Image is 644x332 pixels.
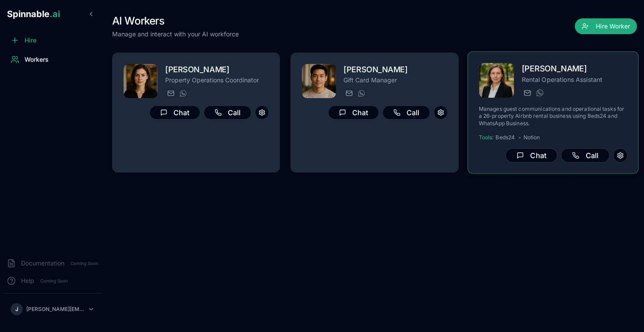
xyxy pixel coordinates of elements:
[343,64,447,76] h2: [PERSON_NAME]
[21,259,64,268] span: Documentation
[343,76,447,85] p: Gift Card Manager
[521,63,627,75] h2: [PERSON_NAME]
[328,106,379,120] button: Chat
[149,106,200,120] button: Chat
[165,88,176,99] button: Send email to matilda.lemieux@getspinnable.ai
[561,148,609,163] button: Call
[38,277,71,285] span: Coming Soon
[575,18,637,34] button: Hire Worker
[479,63,514,98] img: Freya Costa
[521,75,627,84] p: Rental Operations Assistant
[50,9,60,19] span: .ai
[7,300,98,318] button: J[PERSON_NAME][EMAIL_ADDRESS][DOMAIN_NAME]
[382,106,430,120] button: Call
[15,306,18,313] span: J
[523,134,540,141] span: Notion
[165,64,269,76] h2: [PERSON_NAME]
[478,134,494,141] span: Tools:
[518,134,521,141] span: •
[495,134,515,141] span: Beds24
[7,9,60,19] span: Spinnable
[25,55,49,64] span: Workers
[165,76,269,85] p: Property Operations Coordinator
[112,30,239,39] p: Manage and interact with your AI workforce
[68,259,101,268] span: Coming Soon
[521,88,532,98] button: Send email to freya.costa@getspinnable.ai
[25,36,36,45] span: Hire
[506,148,557,163] button: Chat
[180,90,187,97] img: WhatsApp
[204,106,251,120] button: Call
[177,88,188,99] button: WhatsApp
[21,276,34,285] span: Help
[302,64,336,98] img: Rafael Salem
[343,88,354,99] button: Send email to rafael.salem@getspinnable.ai
[536,89,543,96] img: WhatsApp
[534,88,545,98] button: WhatsApp
[26,306,84,313] p: [PERSON_NAME][EMAIL_ADDRESS][DOMAIN_NAME]
[112,14,239,28] h1: AI Workers
[356,88,366,99] button: WhatsApp
[358,90,365,97] img: WhatsApp
[478,106,627,127] p: Manages guest communications and operational tasks for a 26-property Airbnb rental business using...
[575,23,637,32] a: Hire Worker
[124,64,158,98] img: Matilda Lemieux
